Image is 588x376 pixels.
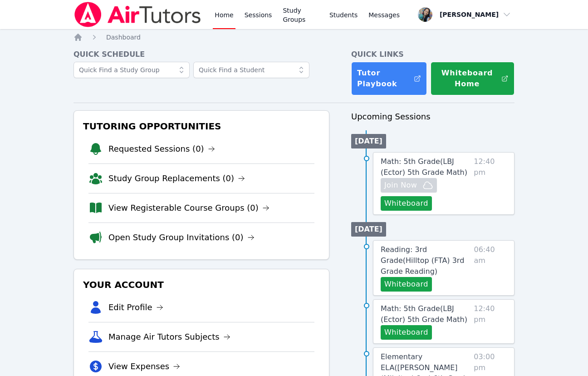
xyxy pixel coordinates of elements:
[106,34,141,41] span: Dashboard
[431,62,514,95] button: Whiteboard Home
[381,303,470,325] a: Math: 5th Grade(LBJ (Ector) 5th Grade Math)
[108,360,180,373] a: View Expenses
[351,110,514,123] h3: Upcoming Sessions
[368,10,400,20] span: Messages
[381,304,467,324] span: Math: 5th Grade ( LBJ (Ector) 5th Grade Math )
[474,156,507,211] span: 12:40 pm
[81,118,322,134] h3: Tutoring Opportunities
[474,303,507,340] span: 12:40 pm
[351,134,386,148] li: [DATE]
[351,49,514,60] h4: Quick Links
[351,62,427,95] a: Tutor Playbook
[81,277,322,293] h3: Your Account
[381,277,432,292] button: Whiteboard
[73,2,202,27] img: Air Tutors
[108,202,269,214] a: View Registerable Course Groups (0)
[106,33,141,42] a: Dashboard
[193,62,309,78] input: Quick Find a Student
[73,49,329,60] h4: Quick Schedule
[381,325,432,340] button: Whiteboard
[384,180,417,191] span: Join Now
[108,301,163,314] a: Edit Profile
[381,196,432,211] button: Whiteboard
[381,156,470,178] a: Math: 5th Grade(LBJ (Ector) 5th Grade Math)
[381,157,467,177] span: Math: 5th Grade ( LBJ (Ector) 5th Grade Math )
[351,222,386,237] li: [DATE]
[108,231,255,244] a: Open Study Group Invitations (0)
[108,143,215,155] a: Requested Sessions (0)
[381,245,464,276] span: Reading: 3rd Grade ( Hilltop (FTA) 3rd Grade Reading )
[108,331,230,343] a: Manage Air Tutors Subjects
[381,244,470,277] a: Reading: 3rd Grade(Hilltop (FTA) 3rd Grade Reading)
[73,62,190,78] input: Quick Find a Study Group
[73,33,514,42] nav: Breadcrumb
[474,244,507,292] span: 06:40 am
[381,178,437,193] button: Join Now
[108,172,245,185] a: Study Group Replacements (0)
